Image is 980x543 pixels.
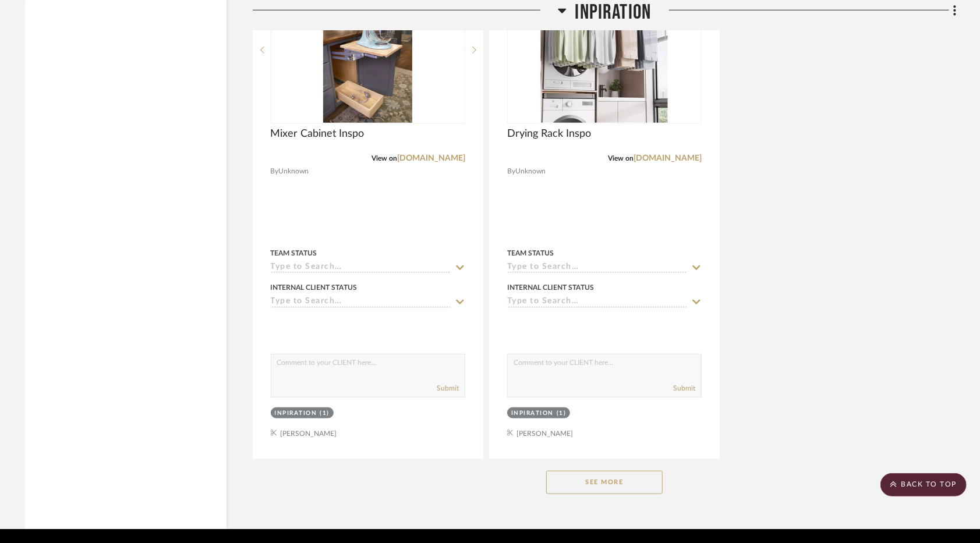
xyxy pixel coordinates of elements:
[634,154,702,162] a: [DOMAIN_NAME]
[507,248,554,258] div: Team Status
[673,383,695,393] button: Submit
[437,383,459,393] button: Submit
[507,166,515,177] span: By
[880,473,967,496] scroll-to-top-button: BACK TO TOP
[275,409,317,418] div: Inpiration
[271,262,451,274] input: Type to Search…
[511,409,554,418] div: Inpiration
[507,127,591,140] span: Drying Rack Inspo
[271,127,365,140] span: Mixer Cabinet Inspo
[507,282,594,293] div: Internal Client Status
[372,155,397,162] span: View on
[271,297,451,308] input: Type to Search…
[271,166,279,177] span: By
[515,166,546,177] span: Unknown
[507,297,688,308] input: Type to Search…
[397,154,465,162] a: [DOMAIN_NAME]
[608,155,634,162] span: View on
[320,409,330,418] div: (1)
[557,409,567,418] div: (1)
[546,471,663,494] button: See More
[271,248,317,258] div: Team Status
[279,166,309,177] span: Unknown
[271,282,358,293] div: Internal Client Status
[507,262,688,274] input: Type to Search…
